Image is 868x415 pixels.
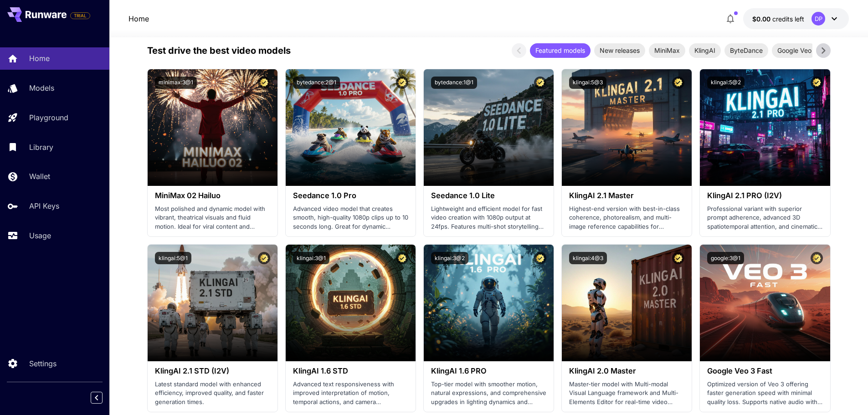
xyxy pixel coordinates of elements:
[286,245,416,361] img: alt
[569,380,684,407] p: Master-tier model with Multi-modal Visual Language framework and Multi-Elements Editor for real-t...
[672,77,684,89] button: Certified Model – Vetted for best performance and includes a commercial license.
[29,358,56,369] p: Settings
[700,69,830,186] img: alt
[148,245,277,361] img: alt
[811,252,823,264] button: Certified Model – Vetted for best performance and includes a commercial license.
[530,43,591,58] div: Featured models
[772,46,817,55] span: Google Veo
[431,191,546,200] h3: Seedance 1.0 Lite
[29,171,50,182] p: Wallet
[396,77,408,89] button: Certified Model – Vetted for best performance and includes a commercial license.
[155,380,270,407] p: Latest standard model with enhanced efficiency, improved quality, and faster generation times.
[424,245,554,361] img: alt
[128,13,149,24] nav: breadcrumb
[431,77,477,89] button: bytedance:1@1
[29,142,53,153] p: Library
[700,245,830,361] img: alt
[707,380,822,407] p: Optimized version of Veo 3 offering faster generation speed with minimal quality loss. Supports n...
[707,367,822,375] h3: Google Veo 3 Fast
[293,367,408,375] h3: KlingAI 1.6 STD
[29,82,54,93] p: Models
[743,8,849,29] button: $0.00DP
[431,380,546,407] p: Top-tier model with smoother motion, natural expressions, and comprehensive upgrades in lighting ...
[724,46,768,55] span: ByteDance
[772,43,817,58] div: Google Veo
[569,191,684,200] h3: KlingAI 2.1 Master
[689,43,721,58] div: KlingAI
[70,10,90,21] span: Add your payment card to enable full platform functionality.
[530,46,591,55] span: Featured models
[752,14,804,24] div: $0.00
[812,12,825,26] div: DP
[752,15,772,23] span: $0.00
[569,205,684,231] p: Highest-end version with best-in-class coherence, photorealism, and multi-image reference capabil...
[293,252,329,264] button: klingai:3@1
[71,12,90,19] span: TRIAL
[707,191,822,200] h3: KlingAI 2.1 PRO (I2V)
[649,43,685,58] div: MiniMax
[293,380,408,407] p: Advanced text responsiveness with improved interpretation of motion, temporal actions, and camera...
[293,77,340,89] button: bytedance:2@1
[562,69,692,186] img: alt
[147,44,291,57] p: Test drive the best video models
[155,77,197,89] button: minimax:3@1
[431,205,546,231] p: Lightweight and efficient model for fast video creation with 1080p output at 24fps. Features mult...
[649,46,685,55] span: MiniMax
[811,77,823,89] button: Certified Model – Vetted for best performance and includes a commercial license.
[258,252,270,264] button: Certified Model – Vetted for best performance and includes a commercial license.
[534,77,546,89] button: Certified Model – Vetted for best performance and includes a commercial license.
[772,15,804,23] span: credits left
[707,205,822,231] p: Professional variant with superior prompt adherence, advanced 3D spatiotemporal attention, and ci...
[155,367,270,375] h3: KlingAI 2.1 STD (I2V)
[293,191,408,200] h3: Seedance 1.0 Pro
[29,230,51,241] p: Usage
[155,191,270,200] h3: MiniMax 02 Hailuo
[98,389,109,406] div: Collapse sidebar
[29,112,68,123] p: Playground
[569,367,684,375] h3: KlingAI 2.0 Master
[148,69,277,186] img: alt
[29,53,50,64] p: Home
[431,367,546,375] h3: KlingAI 1.6 PRO
[707,77,745,89] button: klingai:5@2
[534,252,546,264] button: Certified Model – Vetted for best performance and includes a commercial license.
[91,392,103,404] button: Collapse sidebar
[396,252,408,264] button: Certified Model – Vetted for best performance and includes a commercial license.
[594,46,645,55] span: New releases
[155,252,191,264] button: klingai:5@1
[569,252,607,264] button: klingai:4@3
[562,245,692,361] img: alt
[286,69,416,186] img: alt
[29,200,59,211] p: API Keys
[128,13,149,24] a: Home
[258,77,270,89] button: Certified Model – Vetted for best performance and includes a commercial license.
[672,252,684,264] button: Certified Model – Vetted for best performance and includes a commercial license.
[689,46,721,55] span: KlingAI
[431,252,468,264] button: klingai:3@2
[707,252,744,264] button: google:3@1
[155,205,270,231] p: Most polished and dynamic model with vibrant, theatrical visuals and fluid motion. Ideal for vira...
[569,77,606,89] button: klingai:5@3
[293,205,408,231] p: Advanced video model that creates smooth, high-quality 1080p clips up to 10 seconds long. Great f...
[424,69,554,186] img: alt
[594,43,645,58] div: New releases
[724,43,768,58] div: ByteDance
